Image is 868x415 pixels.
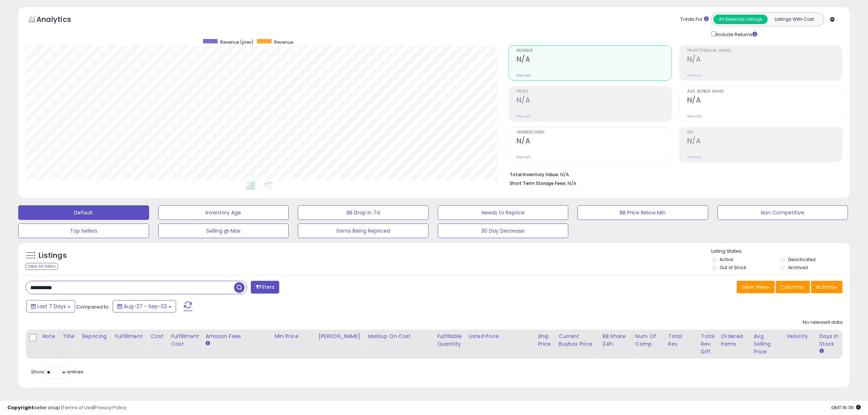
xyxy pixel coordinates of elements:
[438,224,569,238] button: 30 Day Decrease
[37,303,66,310] span: Last 7 Days
[158,205,289,220] button: Inventory Age
[720,264,746,271] label: Out of Stock
[687,114,701,119] small: Prev: N/A
[781,283,803,291] span: Columns
[275,333,312,340] div: Min Price
[171,333,199,348] div: Fulfillment Cost
[701,333,715,356] div: Total Rev. Diff.
[113,300,176,313] button: Aug-27 - Sep-02
[517,90,672,94] span: Profit
[63,333,76,340] div: Title
[577,205,708,220] button: BB Price Below Min
[717,205,848,220] button: Non Competitive
[819,333,846,348] div: Days In Stock
[538,333,552,348] div: Ship Price
[36,14,85,26] h5: Analytics
[559,333,596,348] div: Current Buybox Price
[721,333,747,348] div: Ordered Items
[687,131,842,135] span: ROI
[712,248,850,255] p: Listing States:
[365,330,434,359] th: The percentage added to the cost of goods (COGS) that forms the calculator for Min & Max prices.
[298,205,429,220] button: BB Drop in 7d
[706,30,766,38] div: Include Returns
[517,49,672,53] span: Revenue
[318,333,362,340] div: [PERSON_NAME]
[687,90,842,94] span: Avg. Buybox Share
[603,333,629,348] div: BB Share 24h.
[7,404,126,411] div: seller snap | |
[26,300,75,313] button: Last 7 Days
[62,404,93,411] a: Terms of Use
[94,404,126,411] a: Privacy Policy
[754,333,780,356] div: Avg Selling Price
[517,55,672,65] h2: N/A
[517,155,531,159] small: Prev: N/A
[510,170,837,178] li: N/A
[26,263,58,270] div: Clear All Filters
[437,333,462,348] div: Fulfillable Quantity
[220,39,253,45] span: Revenue (prev)
[786,333,813,340] div: Velocity
[31,368,83,375] span: Show: entries
[124,303,167,310] span: Aug-27 - Sep-02
[811,281,842,293] button: Actions
[635,333,662,348] div: Num of Comp.
[568,180,576,187] span: N/A
[274,39,293,45] span: Revenue
[438,205,569,220] button: Needs to Reprice
[76,303,110,310] span: Compared to:
[151,333,165,340] div: Cost
[251,281,279,294] button: Filters
[720,256,733,263] label: Active
[680,16,709,23] div: Totals For
[82,333,109,340] div: Repricing
[517,73,531,78] small: Prev: N/A
[7,404,34,411] strong: Copyright
[368,333,431,340] div: Markup on Cost
[789,256,816,263] label: Deactivated
[298,224,429,238] button: Items Being Repriced
[510,171,559,178] b: Total Inventory Value:
[42,333,57,340] div: Note
[831,404,861,411] span: 2025-09-10 16:36 GMT
[510,180,567,186] b: Short Term Storage Fees:
[767,15,822,24] button: Listings With Cost
[468,333,532,340] div: Listed Price
[687,49,842,53] span: Profit [PERSON_NAME]
[205,333,268,340] div: Amazon Fees
[789,264,808,271] label: Archived
[18,205,149,220] button: Default
[517,114,531,119] small: Prev: N/A
[39,251,67,261] h5: Listings
[517,96,672,106] h2: N/A
[803,319,842,326] div: No relevant data
[713,15,768,24] button: All Selected Listings
[687,55,842,65] h2: N/A
[687,137,842,147] h2: N/A
[517,131,672,135] span: Ordered Items
[115,333,144,340] div: Fulfillment
[517,137,672,147] h2: N/A
[18,224,149,238] button: Top Sellers
[668,333,695,348] div: Total Rev.
[776,281,810,293] button: Columns
[205,340,210,347] small: Amazon Fees.
[687,155,701,159] small: Prev: N/A
[819,348,824,354] small: Days In Stock.
[158,224,289,238] button: Selling @ Max
[687,96,842,106] h2: N/A
[737,281,775,293] button: Save View
[687,73,701,78] small: Prev: N/A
